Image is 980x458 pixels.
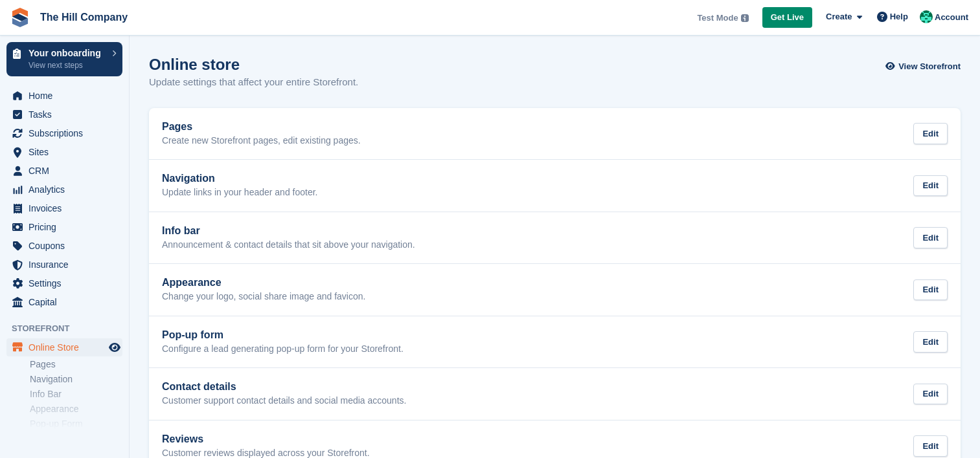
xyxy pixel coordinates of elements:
p: Update settings that affect your entire Storefront. [149,75,358,90]
span: Test Mode [697,12,738,25]
a: menu [6,218,122,236]
a: menu [6,180,122,199]
a: Info bar Announcement & contact details that sit above your navigation. Edit [149,212,961,264]
p: Your onboarding [28,49,106,58]
h1: Online store [149,56,358,73]
a: menu [6,143,122,161]
div: Edit [913,279,948,301]
p: Update links in your header and footer. [162,187,318,199]
div: Edit [913,227,948,248]
a: menu [6,162,122,180]
a: View Storefront [889,56,961,77]
div: Edit [913,331,948,353]
div: Edit [913,435,948,457]
img: Bradley Hill [920,10,933,23]
a: Info Bar [30,388,122,400]
span: Storefront [12,322,129,335]
a: Preview store [107,340,122,355]
p: View next steps [28,60,106,71]
h2: Pop-up form [162,329,404,341]
span: Help [890,10,908,23]
h2: Info bar [162,225,415,237]
span: Invoices [28,199,106,217]
a: menu [6,256,122,274]
span: CRM [28,162,106,180]
a: Appearance [30,403,122,415]
span: Analytics [28,180,106,199]
h2: Reviews [162,433,370,445]
div: Edit [913,175,948,197]
a: menu [6,199,122,217]
div: Edit [913,123,948,144]
span: Settings [28,274,106,292]
span: Pricing [28,218,106,236]
span: View Storefront [898,60,961,73]
span: Insurance [28,256,106,274]
a: Navigation [30,373,122,386]
a: Pages Create new Storefront pages, edit existing pages. Edit [149,108,961,160]
a: Navigation Update links in your header and footer. Edit [149,160,961,212]
p: Change your logo, social share image and favicon. [162,291,365,303]
a: Pop-up form Configure a lead generating pop-up form for your Storefront. Edit [149,316,961,368]
a: Your onboarding View next steps [6,42,122,76]
span: Online Store [28,338,106,356]
p: Configure a lead generating pop-up form for your Storefront. [162,343,404,355]
span: Create [826,10,852,23]
span: Subscriptions [28,124,106,142]
span: Home [28,87,106,105]
div: Edit [913,384,948,405]
span: Capital [28,293,106,311]
a: menu [6,87,122,105]
span: Tasks [28,105,106,124]
h2: Contact details [162,381,406,393]
img: icon-info-grey-7440780725fd019a000dd9b08b2336e03edf1995a4989e88bcd33f0948082b44.svg [741,14,749,22]
span: Coupons [28,237,106,255]
a: menu [6,237,122,255]
a: Pop-up Form [30,418,122,430]
h2: Appearance [162,277,365,289]
img: stora-icon-8386f47178a22dfd0bd8f6a31ec36ba5ce8667c1dd55bd0f319d3a0aa187defe.svg [10,8,30,27]
a: menu [6,105,122,124]
a: The Hill Company [35,6,133,28]
p: Announcement & contact details that sit above your navigation. [162,239,415,251]
p: Create new Storefront pages, edit existing pages. [162,135,361,147]
h2: Navigation [162,173,318,184]
a: menu [6,293,122,311]
a: Appearance Change your logo, social share image and favicon. Edit [149,264,961,316]
a: menu [6,338,122,356]
span: Account [935,11,968,24]
a: Contact details Customer support contact details and social media accounts. Edit [149,368,961,420]
span: Sites [28,143,106,161]
a: Get Live [762,7,812,28]
a: menu [6,124,122,142]
a: Pages [30,358,122,371]
a: menu [6,274,122,292]
p: Customer support contact details and social media accounts. [162,395,406,407]
h2: Pages [162,121,361,133]
span: Get Live [771,11,804,24]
